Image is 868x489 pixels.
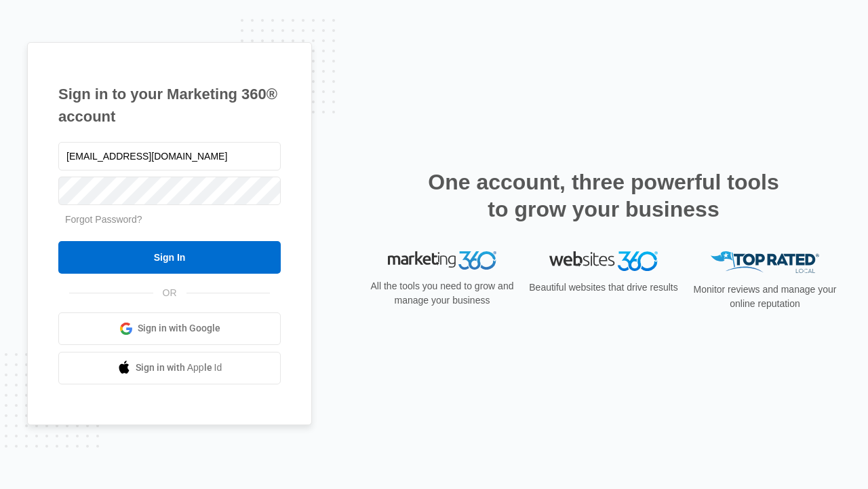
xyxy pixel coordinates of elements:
[549,251,658,271] img: Websites 360
[424,168,783,223] h2: One account, three powerful tools to grow your business
[136,361,222,375] span: Sign in with Apple Id
[58,83,281,128] h1: Sign in to your Marketing 360® account
[58,352,281,384] a: Sign in with Apple Id
[711,251,819,274] img: Top Rated Local
[58,142,281,170] input: Email
[58,312,281,345] a: Sign in with Google
[528,280,679,295] p: Beautiful websites that drive results
[58,241,281,274] input: Sign In
[388,251,496,270] img: Marketing 360
[65,214,142,225] a: Forgot Password?
[689,283,841,311] p: Monitor reviews and manage your online reputation
[138,321,220,336] span: Sign in with Google
[366,279,518,308] p: All the tools you need to grow and manage your business
[153,286,186,300] span: OR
